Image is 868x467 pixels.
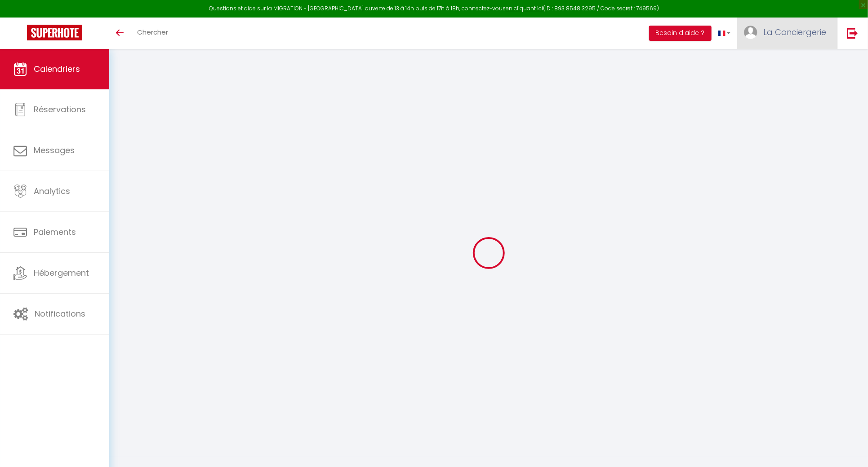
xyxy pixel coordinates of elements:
span: Messages [34,145,75,156]
img: ... [744,26,757,39]
a: ... La Conciergerie [737,18,837,49]
span: Réservations [34,104,86,115]
img: Super Booking [27,25,82,40]
span: Hébergement [34,267,89,278]
span: Paiements [34,226,76,238]
a: en cliquant ici [506,4,543,12]
span: Calendriers [34,63,80,75]
span: La Conciergerie [763,26,826,38]
span: Notifications [35,308,85,319]
span: Analytics [34,185,70,197]
span: Chercher [137,27,168,37]
img: logout [847,27,858,39]
button: Besoin d'aide ? [649,26,712,41]
a: Chercher [130,18,175,49]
